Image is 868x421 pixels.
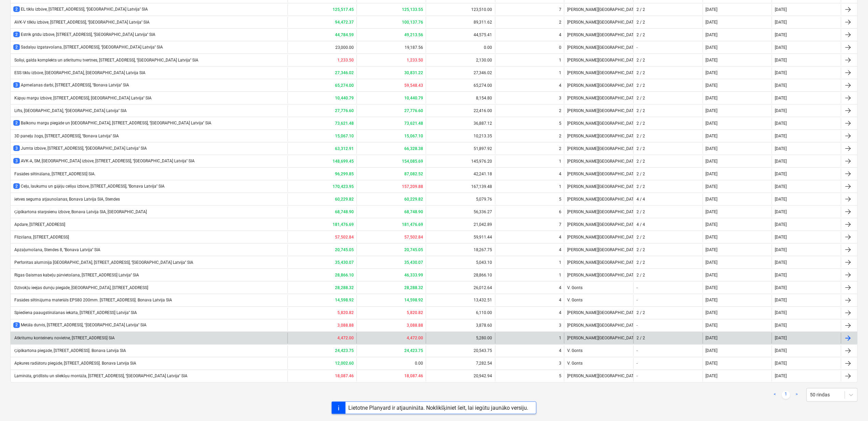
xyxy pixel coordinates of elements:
div: 2 / 2 [636,7,645,12]
div: V. Gonts [564,358,633,369]
div: 23,000.00 [288,42,357,53]
div: 3D paneļu žogs, [STREET_ADDRESS], ''Bonava Latvija'' SIA [13,134,119,139]
b: 4,472.00 [337,336,354,341]
b: 68,748.90 [335,209,354,214]
div: [DATE] [775,70,787,75]
div: 1 [559,273,561,277]
div: 4 [559,349,561,353]
div: [PERSON_NAME][GEOGRAPHIC_DATA] [564,371,633,382]
div: 2 [559,108,561,113]
b: 28,288.32 [335,285,354,290]
div: [DATE] [706,222,718,227]
div: [DATE] [775,32,787,37]
div: [DATE] [775,209,787,214]
div: [PERSON_NAME][GEOGRAPHIC_DATA] [564,320,633,331]
a: Next page [793,391,801,399]
div: 5,280.00 [426,333,495,344]
b: 5,820.82 [337,311,354,315]
b: 100,137.76 [402,20,423,25]
div: [DATE] [775,311,787,315]
div: - [636,374,638,379]
div: [DATE] [775,108,787,113]
div: [PERSON_NAME][GEOGRAPHIC_DATA] [564,55,633,66]
span: 3 [13,146,20,151]
b: 27,776.60 [404,108,423,113]
div: [DATE] [775,83,787,88]
div: Fasādes siltinājuma materiāls EPS80 200mm. [STREET_ADDRESS]. Bonava Latvija SIA [13,298,172,303]
div: - [636,298,638,303]
div: [DATE] [775,172,787,176]
div: 2 / 2 [636,121,645,126]
span: 3 [13,82,20,88]
b: 49,213.56 [404,32,423,37]
div: [DATE] [706,323,718,328]
div: [DATE] [706,349,718,353]
div: [DATE] [706,146,718,151]
div: 36,887.12 [426,118,495,129]
div: 2 / 2 [636,20,645,25]
div: 1 [559,70,561,75]
b: 28,288.32 [404,285,423,290]
div: 2 / 2 [636,83,645,88]
div: Apmešanas darbi, [STREET_ADDRESS], ''Bonava Latvija'' SIA [13,82,129,88]
b: 14,598.92 [404,298,423,303]
div: 2 [559,20,561,25]
div: Lietotne Planyard ir atjaunināta. Noklikšķiniet šeit, lai iegūtu jaunāko versiju. [348,405,529,411]
div: [DATE] [775,235,787,240]
div: 4 / 4 [636,222,645,227]
div: 42,241.18 [426,168,495,179]
div: 13,432.51 [426,295,495,306]
div: [PERSON_NAME][GEOGRAPHIC_DATA] [564,131,633,141]
div: [PERSON_NAME][GEOGRAPHIC_DATA] [564,257,633,268]
b: 15,067.10 [404,134,423,138]
div: 2 / 2 [636,58,645,63]
b: 18,087.46 [404,374,423,379]
div: 4 / 4 [636,197,645,202]
div: 59,911.44 [426,232,495,243]
div: Apdare, [STREET_ADDRESS] [13,222,65,227]
div: [DATE] [775,349,787,353]
div: EL tīklu izbūve, [STREET_ADDRESS], ''[GEOGRAPHIC_DATA] Latvija'' SIA [13,6,148,12]
b: 125,133.55 [402,7,423,12]
div: [PERSON_NAME][GEOGRAPHIC_DATA] [564,80,633,91]
div: 7 [559,7,561,12]
b: 68,748.90 [404,209,423,214]
div: [PERSON_NAME][GEOGRAPHIC_DATA] [564,105,633,116]
b: 3,088.88 [337,323,354,328]
div: 19,187.56 [356,42,426,53]
div: 0.00 [426,42,495,53]
b: 1,233.50 [337,58,354,63]
b: 27,776.60 [335,108,354,113]
div: 3,878.60 [426,320,495,331]
div: 4 [559,235,561,240]
div: [DATE] [775,134,787,138]
div: [PERSON_NAME][GEOGRAPHIC_DATA] [564,93,633,104]
div: 2 [559,146,561,151]
div: Apkures radiātoru piegāde, [STREET_ADDRESS]. Bonava Latvija SIA [13,361,136,366]
div: [DATE] [775,146,787,151]
span: 2 [13,184,20,189]
div: 2 / 2 [636,172,645,176]
div: 20,942.94 [426,371,495,382]
div: 1 [559,159,561,164]
div: 2,130.00 [426,55,495,66]
div: ietves seguma atjaunošanas, Bonava Latvija SIA, Stendes [13,197,120,202]
div: [DATE] [775,58,787,63]
div: [PERSON_NAME][GEOGRAPHIC_DATA] [564,308,633,318]
div: [DATE] [775,121,787,126]
div: 56,336.27 [426,206,495,217]
div: [DATE] [775,159,787,164]
div: [PERSON_NAME][GEOGRAPHIC_DATA] [564,219,633,230]
b: 66,328.38 [404,146,423,151]
div: 5,079.76 [426,194,495,205]
div: Dzīvokļu ieejas durvju piegāde, [GEOGRAPHIC_DATA], [STREET_ADDRESS] [13,285,148,290]
div: 2 / 2 [636,108,645,113]
div: [DATE] [706,235,718,240]
div: 2 / 2 [636,134,645,138]
b: 4,472.00 [407,336,423,341]
div: - [636,361,638,366]
b: 12,002.60 [335,361,354,366]
div: 7,282.54 [426,358,495,369]
div: [PERSON_NAME][GEOGRAPHIC_DATA] [564,168,633,179]
div: [DATE] [775,260,787,265]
